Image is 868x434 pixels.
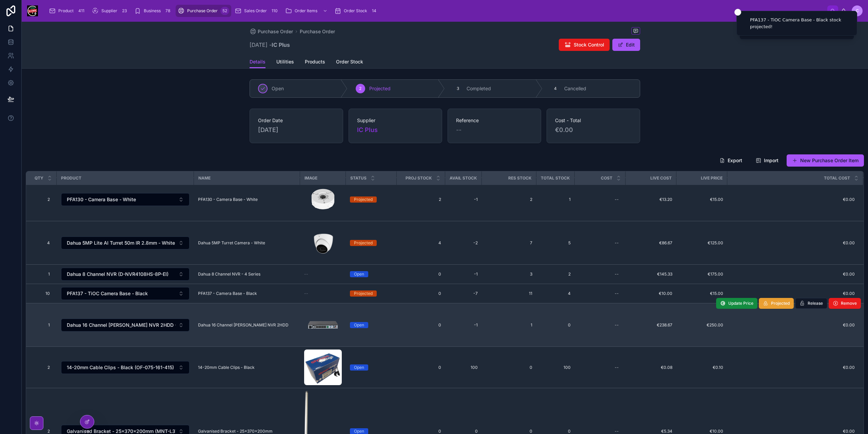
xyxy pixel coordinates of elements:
[350,175,367,181] span: Status
[728,322,855,328] a: €0.00
[61,175,81,181] span: Product
[579,194,622,205] a: --
[350,364,393,371] a: Open
[680,365,723,370] a: €0.10
[630,240,672,246] a: €86.67
[728,197,855,202] span: €0.00
[541,175,570,181] span: Total Stock
[198,271,296,277] a: Dahua 8 Channel NVR - 4 Series
[540,365,571,370] a: 100
[449,240,478,246] a: -2
[304,271,308,277] span: --
[76,7,86,15] div: 411
[37,271,50,277] span: 1
[630,429,672,434] a: €5.34
[272,41,290,48] strong: IC Plus
[258,117,335,124] span: Order Date
[841,301,857,306] span: Remove
[540,429,571,434] a: 0
[176,5,231,17] a: Purchase Order52
[198,365,296,370] a: 14-20mm Cable Clips - Black
[615,271,619,277] div: --
[305,58,325,65] span: Products
[764,157,778,164] span: Import
[67,240,176,246] span: Dahua 5MP Lite AI Turret 50m IR 2.8mm - White (HDW3541E)
[540,271,571,277] a: 2
[680,291,723,296] a: €15.00
[198,429,273,434] span: Galvanised Bracket - 25x370x200mm
[304,181,342,218] img: 4e1d01329d795cd6e4b5341e37363563703aaea8.png
[37,291,50,296] span: 10
[276,58,294,65] span: Utilities
[300,28,335,35] a: Purchase Order
[808,301,823,306] span: Release
[486,365,532,370] span: 0
[540,240,571,246] a: 5
[350,240,393,246] a: Projected
[61,318,190,332] a: Select Button
[61,287,190,300] button: Select Button
[564,85,586,92] span: Cancelled
[370,7,378,15] div: 14
[728,271,855,277] a: €0.00
[486,271,532,277] span: 3
[680,271,723,277] a: €175.00
[612,39,640,51] button: Edit
[540,291,571,296] a: 4
[486,291,532,296] a: 11
[250,41,290,49] span: [DATE] -
[401,365,441,370] a: 0
[354,240,373,246] div: Projected
[449,429,478,434] span: 0
[250,28,293,35] a: Purchase Order
[680,197,723,202] span: €15.00
[486,429,532,434] span: 0
[728,365,855,370] span: €0.00
[630,197,672,202] a: €13.20
[198,240,296,246] a: Dahua 5MP Turret Camera - White
[467,85,491,92] span: Completed
[630,322,672,328] a: €238.67
[198,365,255,370] span: 14-20mm Cable Clips - Black
[34,269,53,280] a: 1
[233,5,282,17] a: Sales Order110
[630,365,672,370] a: €0.08
[449,365,478,370] span: 100
[258,125,335,135] span: [DATE]
[350,322,393,328] a: Open
[67,364,174,371] span: 14-20mm Cable Clips - Black (OF-075-161-415)
[615,197,619,202] div: --
[295,8,317,14] span: Order Items
[728,240,855,246] span: €0.00
[574,41,604,48] span: Stock Control
[680,429,723,434] span: €10.00
[336,56,363,69] a: Order Stock
[486,197,532,202] span: 2
[615,429,619,434] div: --
[601,175,612,181] span: Cost
[401,291,441,296] a: 0
[144,8,161,14] span: Business
[456,117,533,124] span: Reference
[304,175,317,181] span: Image
[272,85,284,92] span: Open
[486,240,532,246] span: 7
[357,125,378,135] a: IC Plus
[354,290,373,297] div: Projected
[795,298,827,309] button: Release
[304,350,342,385] img: 1fa1432954207c8772a90e9af6e0f6ad0b5bf571.jpg
[555,125,632,135] span: €0.00
[701,175,723,181] span: Live Price
[47,5,88,17] a: Product411
[354,196,373,203] div: Projected
[198,291,296,296] a: PFA137 - Camera Base - Black
[401,197,441,202] a: 2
